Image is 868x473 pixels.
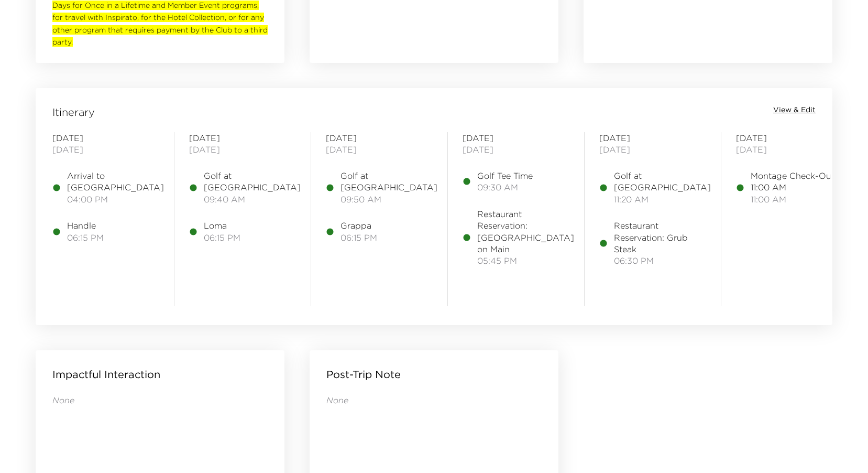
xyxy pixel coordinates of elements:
span: [DATE] [463,144,569,155]
span: Golf at [GEOGRAPHIC_DATA] [614,170,711,193]
span: [DATE] [189,144,296,155]
span: [DATE] [599,144,706,155]
button: View & Edit [773,105,816,115]
span: Restaurant Reservation: Grub Steak [614,220,706,255]
span: 09:30 AM [477,181,533,193]
span: 09:40 AM [204,193,301,205]
span: 06:15 PM [67,232,104,243]
span: Golf at [GEOGRAPHIC_DATA] [204,170,301,193]
p: Impactful Interaction [52,367,160,382]
span: [DATE] [52,144,159,155]
span: 06:15 PM [340,232,377,243]
span: Loma [204,220,240,231]
span: 05:45 PM [477,255,574,266]
span: Golf at [GEOGRAPHIC_DATA] [340,170,437,193]
span: Arrival to [GEOGRAPHIC_DATA] [67,170,164,193]
span: [DATE] [736,132,843,144]
span: [DATE] [326,144,433,155]
span: Grappa [340,220,377,231]
span: 04:00 PM [67,193,164,205]
span: [DATE] [52,132,159,144]
span: Restaurant Reservation: [GEOGRAPHIC_DATA] on Main [477,208,574,255]
span: Handle [67,220,104,231]
span: [DATE] [599,132,706,144]
span: 09:50 AM [340,193,437,205]
span: Itinerary [52,105,95,120]
span: [DATE] [189,132,296,144]
span: Montage Check-Out 11:00 AM [751,170,843,193]
p: None [326,394,542,406]
span: 11:00 AM [751,193,843,205]
span: [DATE] [463,132,569,144]
span: Golf Tee Time [477,170,533,181]
span: 06:30 PM [614,255,706,266]
span: 11:20 AM [614,193,711,205]
span: [DATE] [736,144,843,155]
p: None [52,394,268,406]
p: Post-Trip Note [326,367,401,382]
span: [DATE] [326,132,433,144]
span: 06:15 PM [204,232,240,243]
